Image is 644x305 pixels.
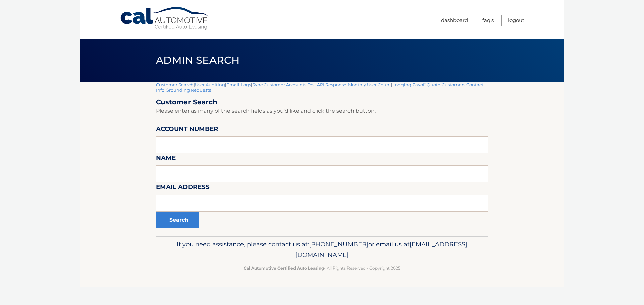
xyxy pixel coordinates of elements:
[441,15,468,26] a: Dashboard
[156,153,176,165] label: Name
[156,182,210,195] label: Email Address
[156,106,488,116] p: Please enter as many of the search fields as you'd like and click the search button.
[348,82,391,87] a: Monthly User Count
[160,264,484,272] p: - All Rights Reserved - Copyright 2025
[308,82,346,87] a: Test API Response
[156,212,199,228] button: Search
[309,240,368,248] span: [PHONE_NUMBER]
[156,98,488,106] h2: Customer Search
[252,82,306,87] a: Sync Customer Accounts
[482,15,494,26] a: FAQ's
[156,82,488,236] div: | | | | | | | |
[166,87,211,93] a: Grounding Requests
[392,82,440,87] a: Logging Payoff Quote
[156,124,218,136] label: Account Number
[226,82,251,87] a: Email Logs
[156,82,194,87] a: Customer Search
[120,7,210,30] a: Cal Automotive
[508,15,524,26] a: Logout
[244,265,324,271] strong: Cal Automotive Certified Auto Leasing
[195,82,225,87] a: User Auditing
[156,54,239,66] span: Admin Search
[156,82,483,93] a: Customers Contact Info
[160,239,484,260] p: If you need assistance, please contact us at: or email us at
